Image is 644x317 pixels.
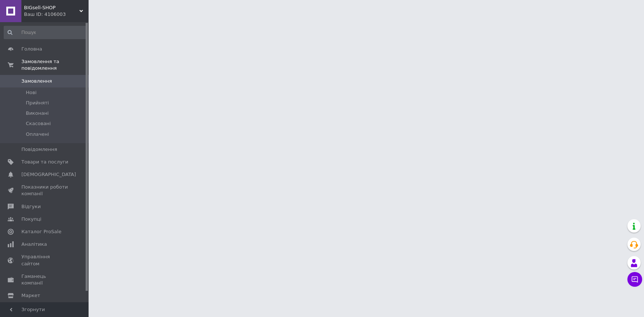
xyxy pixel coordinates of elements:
[26,131,49,138] span: Оплачені
[21,171,76,178] span: [DEMOGRAPHIC_DATA]
[21,216,41,223] span: Покупці
[21,78,52,85] span: Замовлення
[26,89,37,96] span: Нові
[26,120,51,127] span: Скасовані
[21,58,89,72] span: Замовлення та повідомлення
[26,110,49,117] span: Виконані
[24,11,89,18] div: Ваш ID: 4106003
[26,100,49,106] span: Прийняті
[21,273,68,286] span: Гаманець компанії
[24,4,79,11] span: BIGsell-SHOP
[21,46,42,52] span: Головна
[627,272,642,287] button: Чат з покупцем
[21,146,57,153] span: Повідомлення
[4,26,87,39] input: Пошук
[21,292,40,299] span: Маркет
[21,254,68,267] span: Управління сайтом
[21,159,68,165] span: Товари та послуги
[21,228,61,235] span: Каталог ProSale
[21,184,68,197] span: Показники роботи компанії
[21,241,47,248] span: Аналітика
[21,203,41,210] span: Відгуки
